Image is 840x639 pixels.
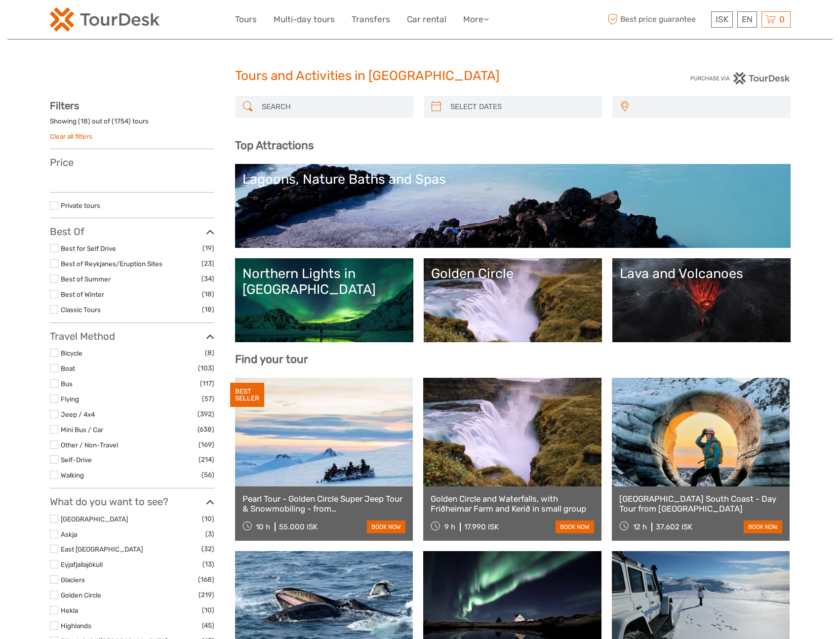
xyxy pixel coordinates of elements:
div: Lava and Volcanoes [620,266,783,281]
a: Walking [61,471,84,479]
a: Mini Bus / Car [61,426,103,434]
a: Highlands [61,622,91,630]
a: Other / Non-Travel [61,441,118,449]
strong: Filters [50,100,79,112]
input: SEARCH [258,98,408,116]
a: Glaciers [61,576,85,584]
span: (18) [202,288,214,300]
a: Classic Tours [61,306,101,314]
h1: Tours and Activities in [GEOGRAPHIC_DATA] [235,68,605,84]
a: Flying [61,395,79,403]
a: Eyjafjallajökull [61,560,103,568]
a: Northern Lights in [GEOGRAPHIC_DATA] [242,266,406,335]
a: Best of Summer [61,275,111,283]
div: Golden Circle [431,266,595,281]
a: Golden Circle [61,591,101,599]
a: Jeep / 4x4 [61,410,95,418]
span: (117) [200,378,214,389]
a: Golden Circle [431,266,595,335]
span: (13) [202,559,214,570]
span: (23) [201,258,214,269]
div: 17.990 ISK [464,522,499,531]
a: More [463,12,489,27]
span: (392) [198,408,214,420]
a: Lagoons, Nature Baths and Spas [242,171,783,240]
span: (168) [198,574,214,585]
a: Tours [235,12,257,27]
a: Boat [61,364,75,372]
h3: What do you want to see? [50,496,214,508]
a: Askja [61,530,77,538]
a: book now [367,520,405,533]
span: (56) [201,469,214,480]
a: East [GEOGRAPHIC_DATA] [61,545,143,553]
a: book now [744,520,782,533]
span: (638) [198,424,214,435]
span: (18) [202,304,214,315]
span: (19) [202,242,214,254]
div: Lagoons, Nature Baths and Spas [242,171,783,187]
label: 1754 [114,117,128,126]
a: [GEOGRAPHIC_DATA] [61,515,128,523]
h3: Price [50,157,214,168]
span: ISK [716,14,728,24]
a: Private tours [61,201,100,209]
div: EN [737,11,757,28]
div: 55.000 ISK [279,522,318,531]
h3: Travel Method [50,330,214,342]
span: (3) [205,528,214,540]
a: Self-Drive [61,456,92,464]
span: (32) [201,543,214,555]
input: SELECT DATES [446,98,597,116]
span: (103) [198,362,214,374]
b: Top Attractions [235,139,314,152]
div: 37.602 ISK [656,522,692,531]
a: Best of Winter [61,290,104,298]
span: 10 h [256,522,270,531]
span: (214) [199,454,214,465]
a: Transfers [352,12,390,27]
a: Clear all filters [50,132,92,140]
span: (57) [202,393,214,404]
span: (45) [202,620,214,631]
a: Car rental [407,12,446,27]
label: 18 [80,117,88,126]
a: book now [556,520,594,533]
a: Multi-day tours [274,12,335,27]
a: Golden Circle and Waterfalls, with Friðheimar Farm and Kerið in small group [431,494,594,514]
img: 120-15d4194f-c635-41b9-a512-a3cb382bfb57_logo_small.png [50,7,160,32]
a: Lava and Volcanoes [620,266,783,335]
span: 12 h [633,522,647,531]
img: PurchaseViaTourDesk.png [690,72,790,84]
a: Hekla [61,606,78,614]
span: 0 [778,14,786,24]
span: (169) [199,439,214,450]
span: (34) [201,273,214,284]
a: Bicycle [61,349,82,357]
a: [GEOGRAPHIC_DATA] South Coast - Day Tour from [GEOGRAPHIC_DATA] [619,494,783,514]
h3: Best Of [50,226,214,238]
a: Best of Reykjanes/Eruption Sites [61,260,162,268]
span: (10) [202,513,214,524]
div: Northern Lights in [GEOGRAPHIC_DATA] [242,266,406,298]
span: 9 h [444,522,455,531]
span: Best price guarantee [605,11,709,28]
a: Pearl Tour - Golden Circle Super Jeep Tour & Snowmobiling - from [GEOGRAPHIC_DATA] [242,494,406,514]
a: Bus [61,380,73,388]
span: (10) [202,604,214,616]
a: Best for Self Drive [61,244,116,252]
b: Find your tour [235,353,308,366]
span: (8) [205,347,214,359]
span: (219) [199,589,214,600]
div: Showing ( ) out of ( ) tours [50,117,214,132]
div: BEST SELLER [230,383,264,407]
